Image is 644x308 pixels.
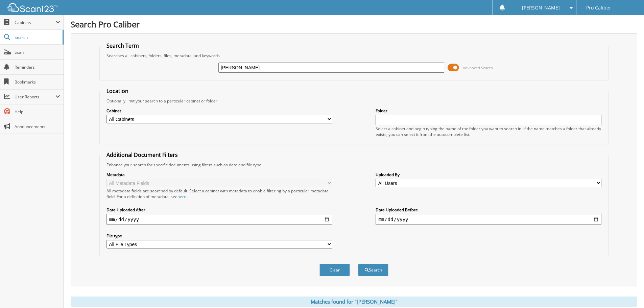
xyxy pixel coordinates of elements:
[463,65,493,70] span: Advanced Search
[376,108,601,114] label: Folder
[103,98,605,104] div: Optionally limit your search to a particular cabinet or folder
[103,87,132,95] legend: Location
[15,124,60,129] span: Announcements
[15,20,55,25] span: Cabinets
[106,108,332,114] label: Cabinet
[15,94,55,100] span: User Reports
[376,214,601,225] input: end
[15,34,59,40] span: Search
[71,297,637,307] div: Matches found for "[PERSON_NAME]"
[103,151,181,159] legend: Additional Document Filters
[319,264,350,276] button: Clear
[106,188,332,199] div: All metadata fields are searched by default. Select a cabinet with metadata to enable filtering b...
[106,233,332,239] label: File type
[106,207,332,213] label: Date Uploaded After
[177,194,186,199] a: here
[103,42,142,49] legend: Search Term
[522,6,560,10] span: [PERSON_NAME]
[376,126,601,137] div: Select a cabinet and begin typing the name of the folder you want to search in. If the name match...
[106,172,332,177] label: Metadata
[376,207,601,213] label: Date Uploaded Before
[106,214,332,225] input: start
[7,3,57,12] img: scan123-logo-white.svg
[358,264,388,276] button: Search
[376,172,601,177] label: Uploaded By
[15,109,60,115] span: Help
[15,64,60,70] span: Reminders
[71,19,637,30] h1: Search Pro Caliber
[586,6,611,10] span: Pro Caliber
[103,162,605,168] div: Enhance your search for specific documents using filters such as date and file type.
[15,49,60,55] span: Scan
[103,53,605,58] div: Searches all cabinets, folders, files, metadata, and keywords
[15,79,60,85] span: Bookmarks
